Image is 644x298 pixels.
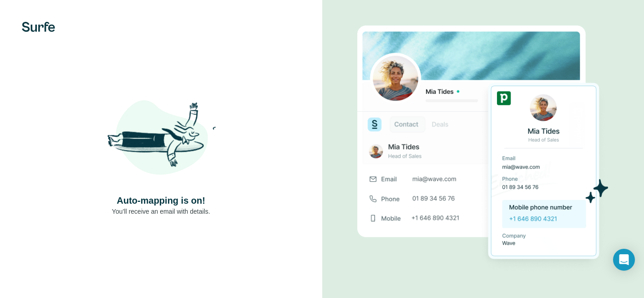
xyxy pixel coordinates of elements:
[117,194,205,207] h4: Auto-mapping is on!
[357,26,609,275] img: Download Success
[106,85,216,194] img: Shaka Illustration
[613,249,635,271] div: Open Intercom Messenger
[22,22,55,32] img: Surfe's logo
[112,207,210,216] p: You’ll receive an email with details.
